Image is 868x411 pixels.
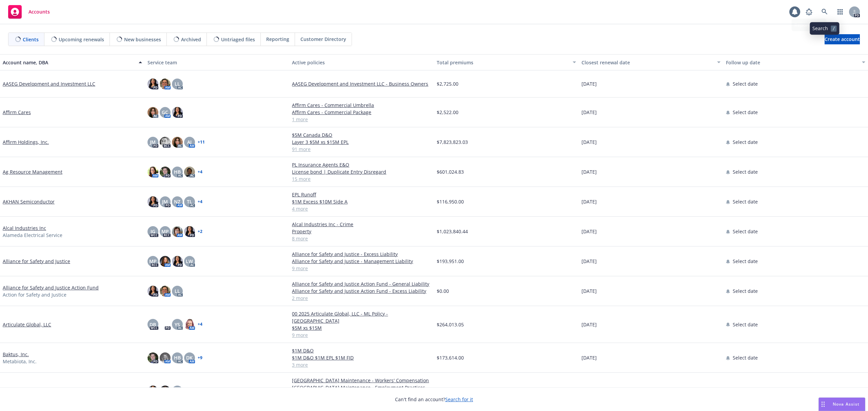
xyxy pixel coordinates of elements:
a: 2 more [292,295,431,302]
a: Affirm Cares - Commercial Umbrella [292,102,431,109]
button: Service team [145,54,290,70]
span: Reporting [266,36,289,43]
div: Drag to move [819,398,827,411]
a: + 9 [198,356,202,360]
img: photo [147,286,158,297]
img: photo [147,352,158,363]
div: Account name, DBA [3,59,135,66]
span: Can't find an account? [395,396,473,403]
span: LW [186,258,193,265]
a: + 2 [198,230,202,234]
img: photo [147,386,158,396]
span: JM [162,198,168,205]
img: photo [160,319,171,330]
a: PL Insurance Agents E&O [292,161,431,168]
span: LL [175,80,180,87]
div: Follow up date [726,59,858,66]
a: Report a Bug [802,5,816,19]
img: photo [147,107,158,118]
a: Search for it [445,396,473,403]
span: Nova Assist [833,401,860,407]
button: Active policies [289,54,434,70]
span: Select date [733,287,758,295]
span: Select date [733,80,758,87]
a: Alcal Industries Inc [3,224,46,232]
span: JM [150,138,156,146]
span: DK [186,354,193,361]
a: + 4 [198,322,202,326]
a: + 11 [198,140,205,144]
a: + 4 [198,170,202,174]
span: Select date [733,168,758,175]
span: HB [174,168,181,175]
div: Active policies [292,59,431,66]
a: EPL Runoff [292,191,431,198]
a: Search [818,5,831,19]
span: $7,823,823.03 [437,138,468,146]
span: $116,950.00 [437,198,464,205]
span: HB [174,354,181,361]
img: photo [160,79,171,89]
span: MP [161,228,169,235]
span: LL [175,287,180,295]
span: [DATE] [581,168,597,175]
img: photo [147,79,158,89]
span: Metabiota, Inc. [3,358,37,365]
img: photo [160,256,171,267]
a: Alliance for Safety and Justice Action Fund - General Liability [292,280,431,287]
img: photo [160,386,171,396]
button: Closest renewal date [579,54,724,70]
span: [DATE] [581,287,597,295]
span: Archived [181,36,201,43]
span: TL [187,198,192,205]
span: YS [175,321,180,328]
img: photo [184,319,195,330]
span: $264,013.05 [437,321,464,328]
a: Alliance for Safety and Justice Action Fund [3,284,99,291]
span: [DATE] [581,354,597,361]
span: Upcoming renewals [59,36,104,43]
a: Alliance for Safety and Justice [3,258,70,265]
span: $2,725.00 [437,80,458,87]
img: photo [160,137,171,148]
span: Select date [733,198,758,205]
span: $193,951.00 [437,258,464,265]
span: [DATE] [581,80,597,87]
a: 8 more [292,235,431,242]
a: Layer 3 $5M xs $15M EPL [292,138,431,146]
span: Select date [733,228,758,235]
a: $1M Excess $10M Side A [292,198,431,205]
span: Select date [733,321,758,328]
a: Affirm Holdings, Inc. [3,138,49,146]
span: New businesses [124,36,161,43]
a: Affirm Cares [3,109,31,116]
span: Action for Safety and Justice [3,291,66,298]
a: 9 more [292,331,431,339]
span: Select date [733,109,758,116]
a: AASEG Development and Investment LLC - Business Owners [292,80,431,87]
span: [DATE] [581,258,597,265]
span: [DATE] [581,228,597,235]
a: Alliance for Safety and Justice - Excess Liability [292,251,431,258]
img: photo [147,196,158,207]
a: 4 more [292,205,431,212]
span: Clients [23,36,39,43]
img: photo [160,352,171,363]
a: AASEG Development and Investment LLC [3,80,95,87]
a: Create account [825,34,860,44]
span: Create account [825,33,860,46]
a: 15 more [292,175,431,182]
img: photo [160,167,171,177]
span: $2,522.00 [437,109,458,116]
a: AKHAN Semiconductor [3,198,55,205]
a: + 4 [198,200,202,204]
span: Accounts [28,9,50,15]
img: photo [184,167,195,177]
a: $1M D&O [292,347,431,354]
img: photo [147,167,158,177]
div: Total premiums [437,59,569,66]
a: $5M Canada D&O [292,131,431,138]
a: 3 more [292,361,431,368]
a: Alliance for Safety and Justice - Management Liability [292,258,431,265]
